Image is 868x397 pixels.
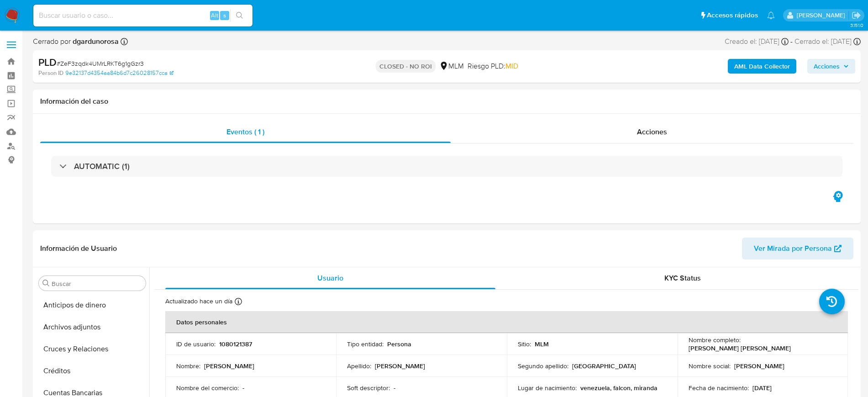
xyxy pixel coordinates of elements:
span: Alt [211,11,218,20]
button: Archivos adjuntos [35,316,149,338]
p: Tipo entidad : [347,340,384,348]
input: Buscar [52,280,142,288]
p: - [394,384,395,392]
h3: AUTOMATIC (1) [74,161,130,171]
p: ID de usuario : [176,340,216,348]
p: Nombre completo : [689,336,741,344]
button: Buscar [42,280,50,287]
p: Fecha de nacimiento : [689,384,749,392]
p: Sitio : [518,340,531,348]
button: Cruces y Relaciones [35,338,149,360]
span: MID [505,61,518,71]
span: Acciones [637,127,667,137]
p: Segundo apellido : [518,362,568,370]
p: [DATE] [752,384,772,392]
input: Buscar usuario o caso... [33,10,253,21]
a: Salir [852,11,861,20]
h1: Información de Usuario [40,244,117,253]
button: search-icon [230,9,249,22]
span: Acciones [814,59,840,74]
b: PLD [38,55,57,69]
p: - [242,384,244,392]
p: [PERSON_NAME] [375,362,425,370]
b: Person ID [38,69,63,77]
span: s [223,11,226,20]
p: MLM [535,340,549,348]
span: Ver Mirada por Persona [754,238,832,259]
p: CLOSED - NO ROI [376,60,436,73]
p: Apellido : [347,362,371,370]
p: [PERSON_NAME] [734,362,784,370]
p: Nombre social : [689,362,731,370]
span: - [790,37,793,47]
p: Nombre : [176,362,200,370]
span: Usuario [317,273,343,283]
button: Ver Mirada por Persona [742,238,853,259]
p: Persona [387,340,411,348]
button: Acciones [807,59,855,74]
button: AML Data Collector [728,59,796,74]
p: Actualizado hace un día [165,297,232,306]
span: KYC Status [664,273,701,283]
button: Créditos [35,360,149,382]
a: 9e32137d4354aa84b6d7c26028157cca [65,69,174,77]
div: MLM [439,61,464,71]
span: # ZeF3zqdk4UMrLRKT6g1gGzr3 [57,59,144,68]
span: Accesos rápidos [707,11,758,20]
b: AML Data Collector [734,59,790,74]
span: Riesgo PLD: [468,61,518,71]
a: Notificaciones [767,11,775,19]
span: Eventos ( 1 ) [226,127,264,137]
th: Datos personales [165,311,848,333]
div: AUTOMATIC (1) [51,156,842,177]
p: [PERSON_NAME] [204,362,254,370]
p: Lugar de nacimiento : [518,384,577,392]
p: diego.gardunorosas@mercadolibre.com.mx [797,11,848,20]
button: Anticipos de dinero [35,294,149,316]
span: Cerrado por [33,37,119,47]
p: [GEOGRAPHIC_DATA] [572,362,636,370]
p: Soft descriptor : [347,384,390,392]
div: Creado el: [DATE] [725,37,789,47]
p: 1080121387 [219,340,252,348]
p: venezuela, falcon, miranda [580,384,658,392]
p: [PERSON_NAME] [PERSON_NAME] [689,344,791,352]
p: Nombre del comercio : [176,384,239,392]
h1: Información del caso [40,97,853,106]
b: dgardunorosa [71,36,119,47]
div: Cerrado el: [DATE] [794,37,861,47]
